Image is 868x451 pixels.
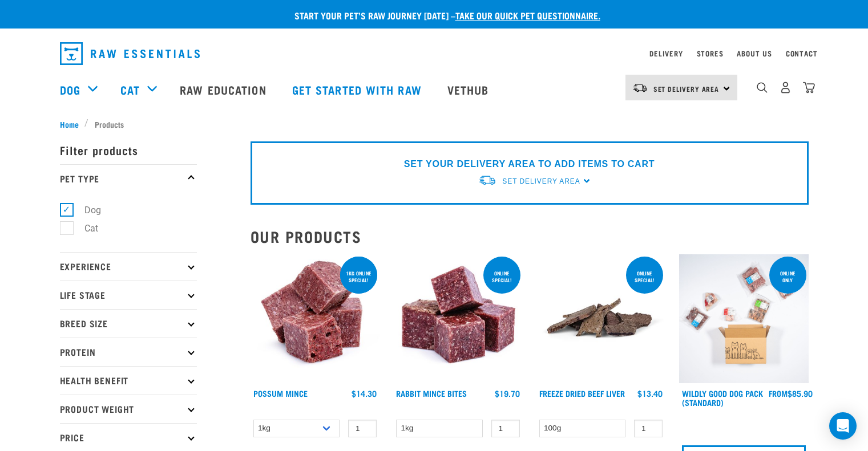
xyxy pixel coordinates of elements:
[769,389,813,398] div: $85.90
[697,51,724,55] a: Stores
[251,227,809,245] h2: Our Products
[60,395,197,423] p: Product Weight
[60,136,197,164] p: Filter products
[66,221,103,235] label: Cat
[60,118,85,130] a: Home
[483,265,520,289] div: ONLINE SPECIAL!
[60,42,200,65] img: Raw Essentials Logo
[60,309,197,338] p: Breed Size
[66,203,106,217] label: Dog
[786,51,818,55] a: Contact
[780,82,792,94] img: user.png
[769,391,788,395] span: FROM
[393,254,523,384] img: Whole Minced Rabbit Cubes 01
[626,265,663,289] div: ONLINE SPECIAL!
[60,252,197,281] p: Experience
[502,177,580,185] span: Set Delivery Area
[340,265,377,289] div: 1kg online special!
[455,13,600,18] a: take our quick pet questionnaire.
[436,67,503,112] a: Vethub
[757,82,768,93] img: home-icon-1@2x.png
[60,164,197,193] p: Pet Type
[348,420,377,437] input: 1
[769,265,806,289] div: Online Only
[120,81,140,98] a: Cat
[737,51,772,55] a: About Us
[60,366,197,395] p: Health Benefit
[60,281,197,309] p: Life Stage
[404,157,655,171] p: SET YOUR DELIVERY AREA TO ADD ITEMS TO CART
[637,389,663,398] div: $13.40
[60,118,79,130] span: Home
[536,254,666,384] img: Stack Of Freeze Dried Beef Liver For Pets
[60,81,80,98] a: Dog
[649,51,683,55] a: Delivery
[60,118,809,130] nav: breadcrumbs
[491,420,520,437] input: 1
[653,87,720,91] span: Set Delivery Area
[352,389,377,398] div: $14.30
[281,67,436,112] a: Get started with Raw
[632,83,648,93] img: van-moving.png
[679,254,809,384] img: Dog 0 2sec
[168,67,280,112] a: Raw Education
[60,338,197,366] p: Protein
[478,174,496,186] img: van-moving.png
[682,391,763,404] a: Wildly Good Dog Pack (Standard)
[829,412,857,440] div: Open Intercom Messenger
[803,82,815,94] img: home-icon@2x.png
[539,391,625,395] a: Freeze Dried Beef Liver
[396,391,467,395] a: Rabbit Mince Bites
[253,391,308,395] a: Possum Mince
[634,420,663,437] input: 1
[51,38,818,70] nav: dropdown navigation
[495,389,520,398] div: $19.70
[251,254,380,384] img: 1102 Possum Mince 01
